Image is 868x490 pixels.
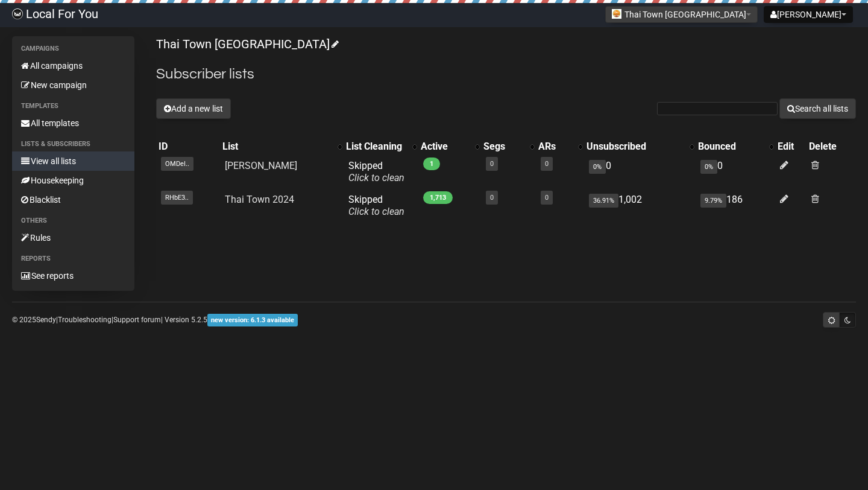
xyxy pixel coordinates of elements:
img: 383.jpg [612,9,621,19]
img: d61d2441668da63f2d83084b75c85b29 [12,8,23,19]
a: new version: 6.1.3 available [207,316,298,324]
a: Troubleshooting [58,316,112,324]
a: 0 [490,160,494,168]
div: Segs [483,141,524,153]
a: 0 [545,160,549,168]
h2: Subscriber lists [156,63,856,85]
span: 1 [423,157,440,170]
th: Edit: No sort applied, sorting is disabled [775,138,807,155]
th: Active: No sort applied, activate to apply an ascending sort [418,138,481,155]
a: 0 [490,194,494,202]
div: ID [159,141,218,153]
span: Skipped [348,194,404,217]
th: List: No sort applied, activate to apply an ascending sort [220,138,344,155]
td: 0 [696,155,775,189]
span: 0% [700,160,717,174]
li: Others [12,214,134,228]
td: 186 [696,189,775,223]
a: See reports [12,266,134,285]
p: © 2025 | | | Version 5.2.5 [12,313,298,326]
th: Bounced: No sort applied, activate to apply an ascending sort [696,138,775,155]
div: Edit [778,141,805,153]
span: Skipped [348,160,404,183]
span: 0% [589,160,606,174]
li: Lists & subscribers [12,137,134,151]
a: Blacklist [12,190,134,209]
div: Delete [809,141,854,153]
div: List Cleaning [346,141,406,153]
li: Campaigns [12,42,134,56]
td: 0 [584,155,696,189]
td: 1,002 [584,189,696,223]
span: new version: 6.1.3 available [207,314,298,326]
div: ARs [538,141,572,153]
a: All templates [12,113,134,133]
span: 9.79% [700,194,726,208]
button: [PERSON_NAME] [764,6,853,23]
a: Thai Town 2024 [225,194,294,205]
li: Templates [12,99,134,113]
a: Thai Town [GEOGRAPHIC_DATA] [156,37,337,51]
a: Click to clean [348,206,404,217]
div: Active [421,141,469,153]
th: ARs: No sort applied, activate to apply an ascending sort [536,138,584,155]
div: Unsubscribed [587,141,684,153]
button: Search all lists [779,98,856,119]
a: 0 [545,194,549,202]
a: Rules [12,228,134,247]
th: ID: No sort applied, sorting is disabled [156,138,220,155]
span: 36.91% [589,194,618,208]
button: Add a new list [156,98,231,119]
a: New campaign [12,75,134,95]
th: List Cleaning: No sort applied, activate to apply an ascending sort [344,138,418,155]
span: OMDeI.. [161,157,193,171]
a: Click to clean [348,172,404,183]
a: Housekeeping [12,171,134,190]
div: List [222,141,332,153]
a: Sendy [36,316,56,324]
li: Reports [12,252,134,266]
button: Thai Town [GEOGRAPHIC_DATA] [605,6,758,23]
a: [PERSON_NAME] [225,160,297,171]
a: All campaigns [12,56,134,75]
span: RHbE3.. [161,191,193,205]
th: Delete: No sort applied, sorting is disabled [807,138,856,155]
a: Support forum [113,316,161,324]
th: Unsubscribed: No sort applied, activate to apply an ascending sort [584,138,696,155]
a: View all lists [12,151,134,171]
span: 1,713 [423,191,453,204]
th: Segs: No sort applied, activate to apply an ascending sort [481,138,536,155]
div: Bounced [698,141,763,153]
